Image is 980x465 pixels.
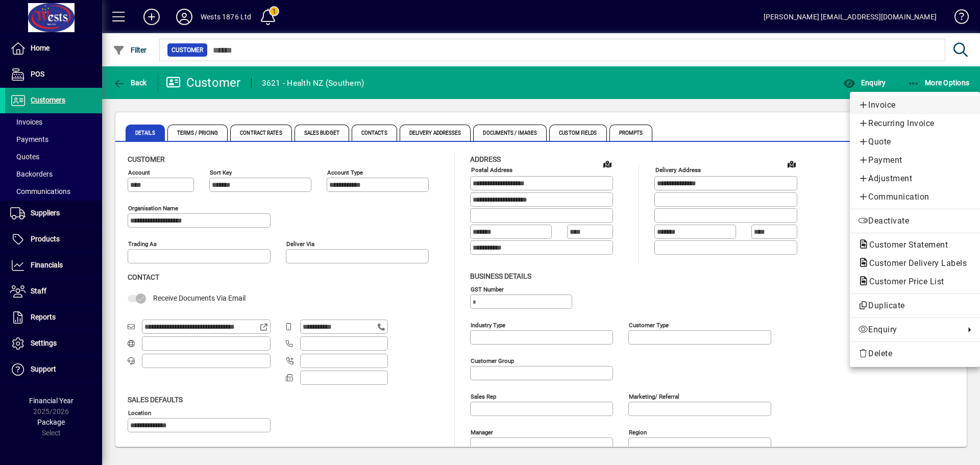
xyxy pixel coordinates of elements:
[858,215,972,227] span: Deactivate
[858,99,972,111] span: Invoice
[858,191,972,203] span: Communication
[858,117,972,130] span: Recurring Invoice
[858,258,972,268] span: Customer Delivery Labels
[858,324,960,336] span: Enquiry
[858,300,972,312] span: Duplicate
[858,348,972,360] span: Delete
[858,173,972,185] span: Adjustment
[858,240,953,250] span: Customer Statement
[850,212,980,230] button: Deactivate customer
[858,136,972,148] span: Quote
[858,277,949,286] span: Customer Price List
[858,154,972,166] span: Payment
